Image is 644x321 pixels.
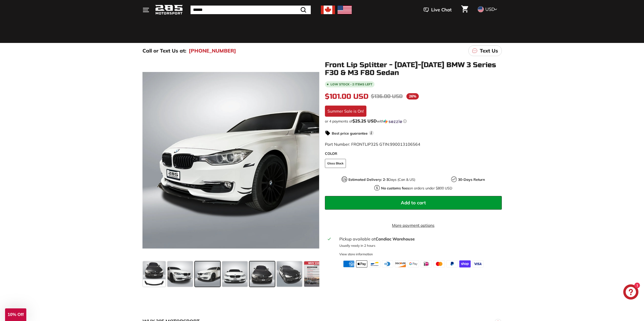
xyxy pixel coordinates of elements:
span: Low stock - 2 items left [330,83,372,86]
img: visa [472,260,484,267]
input: Search [191,6,311,14]
img: shopify_pay [459,260,471,267]
a: [PHONE_NUMBER] [189,47,236,55]
span: i [369,131,374,135]
img: american_express [343,260,355,267]
span: $25.25 USD [352,118,377,124]
span: $101.00 USD [325,92,368,101]
a: Text Us [468,45,502,56]
strong: Candiac Warehouse [376,236,415,241]
div: View store information [339,252,373,257]
button: Live Chat [417,4,458,16]
h1: Front Lip Splitter - [DATE]-[DATE] BMW 3 Series F30 & M3 F80 Sedan [325,61,502,77]
p: Call or Text Us at: [142,47,186,55]
span: $136.00 USD [371,93,403,100]
label: COLOR [325,151,502,156]
inbox-online-store-chat: Shopify online store chat [622,284,640,301]
span: Live Chat [431,7,452,13]
div: Pickup available at [339,236,498,242]
img: bancontact [369,260,380,267]
strong: Estimated Delivery: 2-3 [348,177,388,182]
button: Add to cart [325,196,502,210]
img: diners_club [382,260,393,267]
div: or 4 payments of$25.25 USDwithSezzle Click to learn more about Sezzle [325,119,502,124]
img: discover [395,260,406,267]
strong: 30-Days Return [458,177,485,182]
a: More payment options [325,222,502,228]
img: Logo_285_Motorsport_areodynamics_components [155,4,183,16]
img: paypal [446,260,458,267]
span: Add to cart [401,200,426,206]
div: 10% Off [5,308,26,321]
img: ideal [421,260,432,267]
p: Days (Can & US) [348,177,415,182]
div: Summer Sale is On! [325,106,366,117]
div: or 4 payments of with [325,119,502,124]
img: Sezzle [384,119,402,124]
a: Cart [458,1,471,18]
span: Part Number: FRONTLIP325 GTIN: [325,142,420,147]
p: Usually ready in 2 hours [339,243,498,248]
strong: No customs fees [381,186,409,190]
span: USD [485,6,495,12]
img: google_pay [408,260,419,267]
span: 990013106564 [390,142,420,147]
span: 26% [406,93,419,100]
p: on orders under $800 USD [381,186,452,191]
span: 10% Off [8,312,24,317]
p: Text Us [480,47,498,55]
img: master [433,260,445,267]
strong: Best price guarantee [332,131,368,136]
img: apple_pay [356,260,367,267]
